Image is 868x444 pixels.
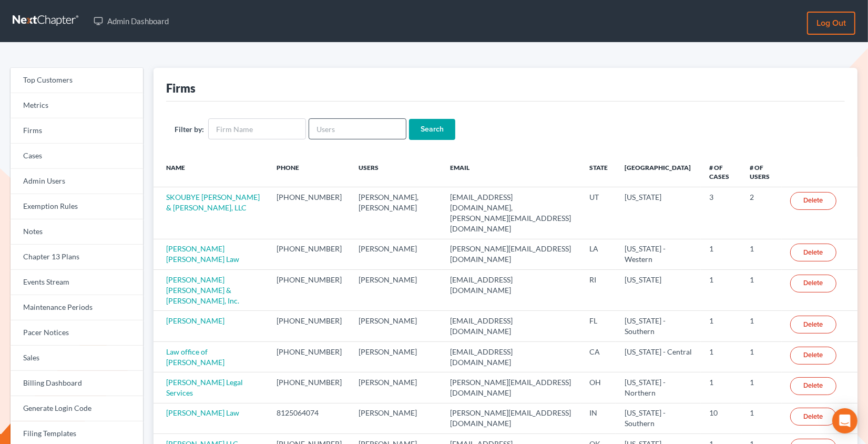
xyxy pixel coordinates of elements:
a: [PERSON_NAME] [PERSON_NAME] & [PERSON_NAME], Inc. [166,275,239,305]
td: 1 [741,270,782,311]
div: Open Intercom Messenger [832,408,857,433]
td: 1 [741,341,782,372]
td: [PERSON_NAME] [350,372,442,403]
td: [EMAIL_ADDRESS][DOMAIN_NAME], [PERSON_NAME][EMAIL_ADDRESS][DOMAIN_NAME] [442,187,581,239]
td: [PHONE_NUMBER] [268,239,350,269]
a: Metrics [11,93,143,118]
td: RI [581,270,616,311]
td: 1 [741,311,782,341]
a: Cases [11,144,143,169]
td: [PHONE_NUMBER] [268,187,350,239]
td: [PERSON_NAME][EMAIL_ADDRESS][DOMAIN_NAME] [442,372,581,403]
a: Billing Dashboard [11,371,143,396]
a: Delete [790,377,836,395]
td: [PHONE_NUMBER] [268,270,350,311]
a: Log out [807,12,855,35]
td: [EMAIL_ADDRESS][DOMAIN_NAME] [442,270,581,311]
td: 1 [701,341,741,372]
a: Delete [790,408,836,426]
a: Sales [11,346,143,371]
a: Admin Dashboard [88,12,174,31]
td: [PERSON_NAME] [350,403,442,433]
td: 1 [741,372,782,403]
a: Delete [790,275,836,292]
a: Delete [790,244,836,261]
td: [US_STATE] - Western [616,239,701,269]
td: [PERSON_NAME][EMAIL_ADDRESS][DOMAIN_NAME] [442,403,581,433]
a: SKOUBYE [PERSON_NAME] & [PERSON_NAME], LLC [166,193,260,212]
div: Firms [166,80,196,96]
td: [PERSON_NAME] [350,341,442,372]
td: UT [581,187,616,239]
td: [PHONE_NUMBER] [268,372,350,403]
a: Law office of [PERSON_NAME] [166,347,224,367]
a: Admin Users [11,169,143,194]
td: 2 [741,187,782,239]
td: 1 [701,311,741,341]
a: [PERSON_NAME] Legal Services [166,378,243,397]
th: Email [442,157,581,187]
th: State [581,157,616,187]
a: Top Customers [11,68,143,93]
a: [PERSON_NAME] [PERSON_NAME] Law [166,244,239,264]
td: IN [581,403,616,433]
a: Events Stream [11,270,143,295]
td: [PHONE_NUMBER] [268,311,350,341]
a: [PERSON_NAME] [166,316,224,325]
td: LA [581,239,616,269]
a: Delete [790,192,836,210]
td: 1 [741,403,782,433]
td: [PERSON_NAME] [350,239,442,269]
a: Chapter 13 Plans [11,245,143,270]
a: Delete [790,347,836,365]
th: Phone [268,157,350,187]
a: Maintenance Periods [11,295,143,320]
td: 10 [701,403,741,433]
td: [US_STATE] [616,270,701,311]
input: Firm Name [208,118,306,139]
td: [US_STATE] - Southern [616,311,701,341]
td: [EMAIL_ADDRESS][DOMAIN_NAME] [442,311,581,341]
td: 3 [701,187,741,239]
th: # of Users [741,157,782,187]
td: 1 [701,270,741,311]
th: Name [154,157,269,187]
a: Pacer Notices [11,320,143,346]
td: [PERSON_NAME] [350,311,442,341]
th: [GEOGRAPHIC_DATA] [616,157,701,187]
td: [PERSON_NAME] [350,270,442,311]
td: CA [581,341,616,372]
td: [PERSON_NAME][EMAIL_ADDRESS][DOMAIN_NAME] [442,239,581,269]
th: Users [350,157,442,187]
td: [US_STATE] - Central [616,341,701,372]
td: [PHONE_NUMBER] [268,341,350,372]
td: 8125064074 [268,403,350,433]
td: [US_STATE] - Southern [616,403,701,433]
a: Delete [790,316,836,334]
a: Generate Login Code [11,396,143,421]
a: Notes [11,219,143,245]
td: 1 [701,239,741,269]
td: [EMAIL_ADDRESS][DOMAIN_NAME] [442,341,581,372]
input: Users [309,118,406,139]
th: # of Cases [701,157,741,187]
td: FL [581,311,616,341]
td: 1 [701,372,741,403]
td: [US_STATE] - Northern [616,372,701,403]
label: Filter by: [175,124,204,135]
td: OH [581,372,616,403]
a: [PERSON_NAME] Law [166,408,239,417]
a: Firms [11,118,143,144]
input: Search [409,119,455,140]
td: [PERSON_NAME], [PERSON_NAME] [350,187,442,239]
a: Exemption Rules [11,194,143,219]
td: [US_STATE] [616,187,701,239]
td: 1 [741,239,782,269]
